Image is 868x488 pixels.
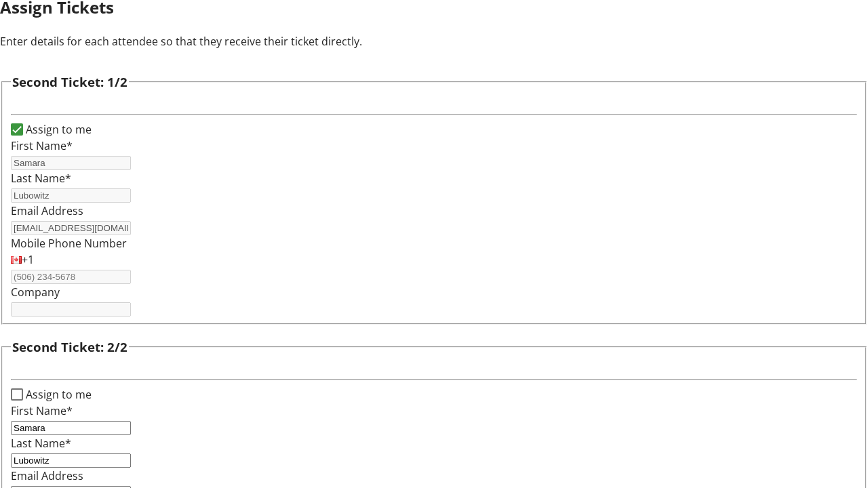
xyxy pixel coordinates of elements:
[11,138,73,153] label: First Name*
[11,403,73,418] label: First Name*
[23,386,92,403] label: Assign to me
[12,73,127,91] h3: Second Ticket: 1/2
[11,171,71,186] label: Last Name*
[11,270,131,284] input: (506) 234-5678
[11,203,83,218] label: Email Address
[11,468,83,483] label: Email Address
[11,236,127,251] label: Mobile Phone Number
[11,285,60,300] label: Company
[12,338,127,357] h3: Second Ticket: 2/2
[11,436,71,451] label: Last Name*
[23,121,92,138] label: Assign to me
